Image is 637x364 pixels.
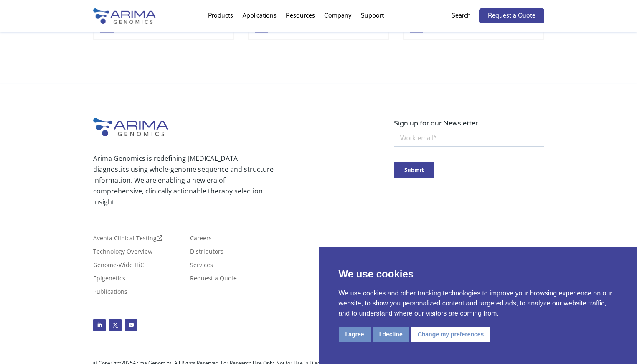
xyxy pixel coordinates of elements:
p: We use cookies [339,267,617,282]
a: Request a Quote [479,8,544,23]
a: Distributors [190,249,223,258]
img: Arima-Genomics-logo [93,8,156,24]
iframe: Form 0 [394,129,544,183]
button: Change my preferences [411,327,491,342]
a: Aventa Clinical Testing [93,235,162,244]
a: Follow on X [109,319,122,331]
a: Epigenetics [93,275,125,285]
p: Search [452,10,471,21]
p: We use cookies and other tracking technologies to improve your browsing experience on our website... [339,288,617,318]
button: I agree [339,327,371,342]
a: Genome-Wide HiC [93,262,144,271]
img: Arima-Genomics-logo [93,118,168,136]
a: Publications [93,289,127,298]
a: Technology Overview [93,249,152,258]
a: Follow on Youtube [125,319,137,331]
button: I decline [373,327,409,342]
a: Follow on LinkedIn [93,319,106,331]
a: Request a Quote [190,275,237,285]
a: Careers [190,235,212,244]
p: Sign up for our Newsletter [394,118,544,129]
a: Services [190,262,213,271]
p: Arima Genomics is redefining [MEDICAL_DATA] diagnostics using whole-genome sequence and structure... [93,153,274,207]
